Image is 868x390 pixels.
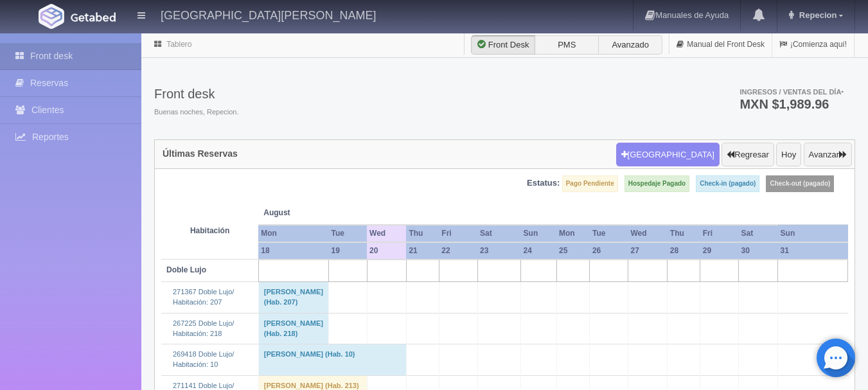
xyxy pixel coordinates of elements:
[740,98,844,111] h3: MXN $1,989.96
[521,242,556,260] th: 24
[738,242,777,260] th: 30
[173,350,234,368] a: 269418 Doble Lujo/Habitación: 10
[772,32,854,57] a: ¡Comienza aquí!
[700,225,739,242] th: Fri
[477,225,520,242] th: Sat
[406,225,439,242] th: Thu
[562,175,618,192] label: Pago Pendiente
[329,242,368,260] th: 19
[173,288,234,306] a: 271367 Doble Lujo/Habitación: 207
[804,143,852,167] button: Avanzar
[521,225,556,242] th: Sun
[471,35,535,55] label: Front Desk
[258,225,328,242] th: Mon
[263,208,362,218] span: August
[776,143,801,167] button: Hoy
[166,265,206,274] b: Doble Lujo
[590,242,628,260] th: 26
[616,143,720,167] button: [GEOGRAPHIC_DATA]
[527,177,560,190] label: Estatus:
[669,32,772,57] a: Manual del Front Desk
[796,10,837,20] span: Repecion
[258,242,328,260] th: 18
[258,344,406,375] td: [PERSON_NAME] (Hab. 10)
[556,242,590,260] th: 25
[173,319,234,337] a: 267225 Doble Lujo/Habitación: 218
[163,149,238,159] h4: Últimas Reservas
[668,225,700,242] th: Thu
[628,225,667,242] th: Wed
[628,242,667,260] th: 27
[39,4,64,29] img: Getabed
[71,12,116,22] img: Getabed
[738,225,777,242] th: Sat
[700,242,739,260] th: 29
[154,107,238,118] span: Buenas noches, Repecion.
[166,40,191,49] a: Tablero
[477,242,520,260] th: 23
[258,313,328,344] td: [PERSON_NAME] (Hab. 218)
[439,242,477,260] th: 22
[778,225,848,242] th: Sun
[535,35,599,55] label: PMS
[696,175,759,192] label: Check-in (pagado)
[556,225,590,242] th: Mon
[258,282,328,313] td: [PERSON_NAME] (Hab. 207)
[406,242,439,260] th: 21
[190,226,229,235] strong: Habitación
[778,242,848,260] th: 31
[367,242,406,260] th: 20
[439,225,477,242] th: Fri
[722,143,774,167] button: Regresar
[590,225,628,242] th: Tue
[740,88,844,96] span: Ingresos / Ventas del día
[329,225,368,242] th: Tue
[766,175,834,192] label: Check-out (pagado)
[154,87,238,101] h3: Front desk
[161,6,376,22] h4: [GEOGRAPHIC_DATA][PERSON_NAME]
[624,175,689,192] label: Hospedaje Pagado
[367,225,406,242] th: Wed
[668,242,700,260] th: 28
[598,35,662,55] label: Avanzado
